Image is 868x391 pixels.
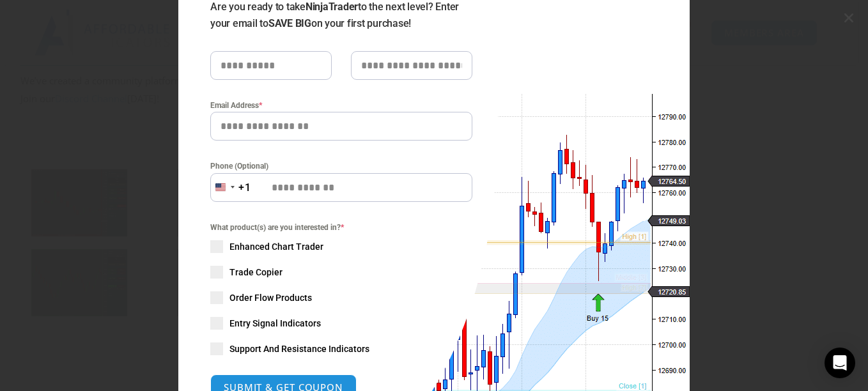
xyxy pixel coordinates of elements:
[210,317,472,330] label: Entry Signal Indicators
[210,173,251,202] button: Selected country
[229,266,283,279] span: Trade Copier
[229,240,323,253] span: Enhanced Chart Trader
[229,342,369,355] span: Support And Resistance Indicators
[238,180,251,196] div: +1
[210,266,472,279] label: Trade Copier
[210,160,472,172] label: Phone (Optional)
[268,17,311,29] strong: SAVE BIG
[210,99,472,112] label: Email Address
[210,342,472,355] label: Support And Resistance Indicators
[825,348,855,378] div: Open Intercom Messenger
[210,291,472,304] label: Order Flow Products
[210,221,472,234] span: What product(s) are you interested in?
[210,240,472,253] label: Enhanced Chart Trader
[306,1,358,13] strong: NinjaTrader
[229,291,312,304] span: Order Flow Products
[229,317,321,330] span: Entry Signal Indicators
